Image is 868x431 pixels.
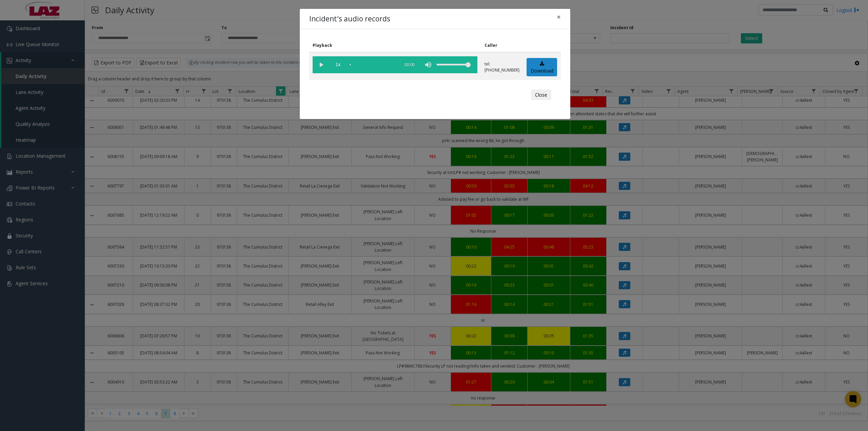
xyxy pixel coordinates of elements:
[481,39,523,52] th: Caller
[350,56,396,73] div: scrub bar
[557,12,561,22] span: ×
[552,9,566,25] button: Close
[527,58,557,77] a: Download
[485,61,519,73] p: tel:[PHONE_NUMBER]
[309,39,481,52] th: Playback
[309,14,390,24] h4: Incident's audio records
[437,56,471,73] div: volume level
[531,90,551,100] button: Close
[330,56,347,73] span: playback speed button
